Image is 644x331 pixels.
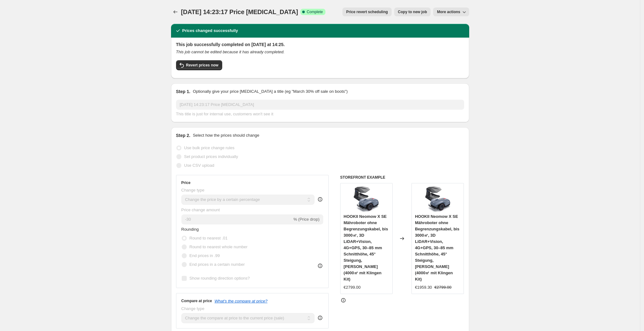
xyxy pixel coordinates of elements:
[181,208,220,212] span: Price change amount
[186,63,218,68] span: Revert prices now
[190,244,248,249] span: Round to nearest whole number
[184,145,234,150] span: Use bulk price change rules
[317,315,323,321] div: help
[398,9,427,14] span: Copy to new job
[434,284,451,291] strike: €2799.00
[181,8,298,15] span: [DATE] 14:23:17 Price [MEDICAL_DATA]
[176,132,191,139] h2: Step 2.
[415,284,432,291] div: €1959.30
[176,100,464,110] input: 30% off holiday sale
[181,180,191,185] h3: Price
[181,214,292,224] input: -15
[425,187,450,212] img: 71F26CLu1kL._AC_SL1500_80x.jpg
[307,9,323,14] span: Complete
[193,132,259,139] p: Select how the prices should change
[184,163,214,168] span: Use CSV upload
[181,188,205,192] span: Change type
[176,88,191,95] h2: Step 1.
[394,8,431,16] button: Copy to new job
[342,8,392,16] button: Price revert scheduling
[176,41,464,48] h2: This job successfully completed on [DATE] at 14:25.
[344,284,361,291] div: €2799.00
[176,112,273,116] span: This title is just for internal use, customers won't see it
[181,227,199,232] span: Rounding
[181,306,205,311] span: Change type
[176,50,285,54] i: This job cannot be edited because it has already completed.
[344,214,388,281] span: HOOKII Neomow X SE Mähroboter ohne Begrenzungskabel, bis 3000㎡, 3D LiDAR+Vision, 4G+GPS, 30–85 mm...
[340,175,464,180] h6: STOREFRONT EXAMPLE
[190,276,250,281] span: Show rounding direction options?
[433,8,469,16] button: More actions
[171,8,180,16] button: Price change jobs
[193,88,347,95] p: Optionally give your price [MEDICAL_DATA] a title (eg "March 30% off sale on boots")
[176,60,222,70] button: Revert prices now
[190,236,228,240] span: Round to nearest .01
[190,253,220,258] span: End prices in .99
[181,298,212,303] h3: Compare at price
[346,9,388,14] span: Price revert scheduling
[293,217,319,222] span: % (Price drop)
[190,262,245,267] span: End prices in a certain number
[354,187,379,212] img: 71F26CLu1kL._AC_SL1500_80x.jpg
[182,28,238,34] h2: Prices changed successfully
[317,196,323,202] div: help
[415,214,459,281] span: HOOKII Neomow X SE Mähroboter ohne Begrenzungskabel, bis 3000㎡, 3D LiDAR+Vision, 4G+GPS, 30–85 mm...
[215,299,268,303] button: What's the compare at price?
[184,154,238,159] span: Set product prices individually
[437,9,460,14] span: More actions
